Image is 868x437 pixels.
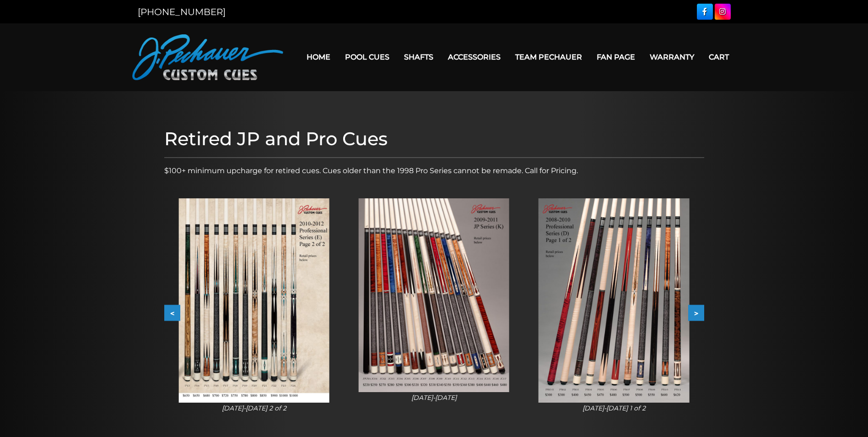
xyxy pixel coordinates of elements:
[164,305,704,321] div: Carousel Navigation
[441,45,508,69] a: Accessories
[164,165,704,176] p: $100+ minimum upcharge for retired cues. Cues older than the 1998 Pro Series cannot be remade. Ca...
[338,45,397,69] a: Pool Cues
[642,45,701,69] a: Warranty
[411,393,457,402] i: [DATE]-[DATE]
[688,305,704,321] button: >
[397,45,441,69] a: Shafts
[589,45,642,69] a: Fan Page
[138,6,226,17] a: [PHONE_NUMBER]
[508,45,589,69] a: Team Pechauer
[701,45,736,69] a: Cart
[582,404,646,412] i: [DATE]-[DATE] 1 of 2
[132,34,283,80] img: Pechauer Custom Cues
[164,128,704,150] h1: Retired JP and Pro Cues
[222,404,286,412] i: [DATE]-[DATE] 2 of 2
[164,305,180,321] button: <
[299,45,338,69] a: Home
